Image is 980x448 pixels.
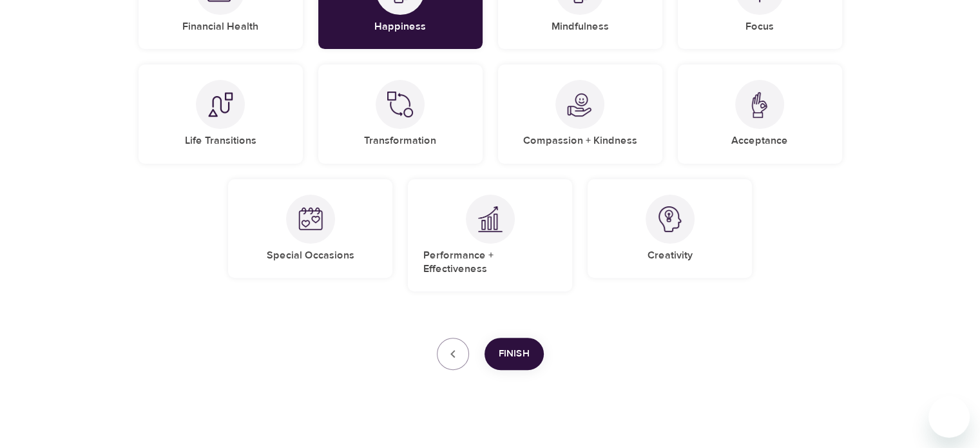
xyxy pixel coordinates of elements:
div: CreativityCreativity [588,179,752,278]
h5: Financial Health [182,20,258,34]
h5: Life Transitions [185,134,256,148]
img: Acceptance [747,92,773,118]
span: Finish [499,346,530,362]
img: Creativity [657,206,683,232]
h5: Focus [745,20,774,34]
div: Special OccasionsSpecial Occasions [228,179,392,278]
h5: Performance + Effectiveness [423,249,557,277]
h5: Transformation [364,134,436,148]
h5: Mindfulness [552,20,609,34]
img: Life Transitions [207,92,233,117]
div: Compassion + KindnessCompassion + Kindness [498,64,662,163]
div: Life TransitionsLife Transitions [139,64,303,163]
h5: Happiness [374,20,426,34]
h5: Compassion + Kindness [523,134,637,148]
img: Compassion + Kindness [567,92,593,117]
img: Performance + Effectiveness [477,206,503,232]
img: Transformation [387,92,413,117]
img: Special Occasions [298,206,323,232]
h5: Special Occasions [267,249,354,262]
h5: Acceptance [731,134,788,148]
div: Performance + EffectivenessPerformance + Effectiveness [408,179,572,292]
iframe: Button to launch messaging window [928,396,970,438]
div: AcceptanceAcceptance [678,64,842,163]
div: TransformationTransformation [318,64,483,163]
button: Finish [485,338,544,370]
h5: Creativity [648,249,693,262]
